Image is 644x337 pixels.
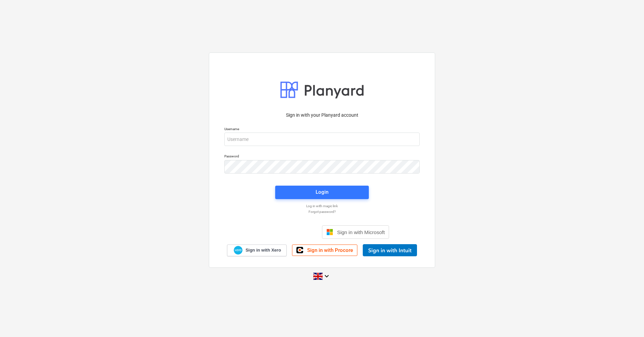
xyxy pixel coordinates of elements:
img: Xero logo [234,246,243,255]
img: Microsoft logo [326,229,333,235]
input: Username [224,133,420,146]
p: Password [224,154,420,160]
i: keyboard_arrow_down [323,272,331,280]
p: Username [224,127,420,133]
div: Login [316,188,328,196]
button: Login [275,186,369,199]
a: Sign in with Xero [227,245,287,256]
span: Sign in with Procore [307,247,353,253]
a: Sign in with Procore [292,245,357,256]
p: Sign in with your Planyard account [224,112,420,119]
a: Log in with magic link [221,204,423,208]
span: Sign in with Microsoft [337,229,385,235]
iframe: Sign in with Google Button [252,225,320,239]
span: Sign in with Xero [246,247,281,253]
a: Forgot password? [221,210,423,214]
